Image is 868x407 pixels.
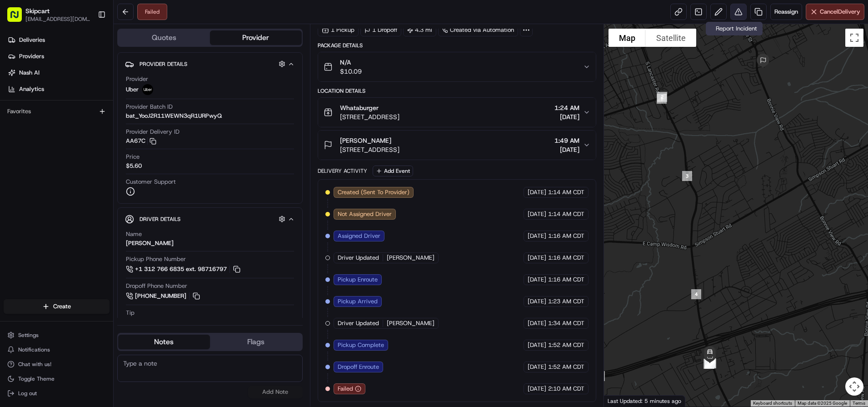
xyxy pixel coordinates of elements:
button: Whataburger[STREET_ADDRESS]1:24 AM[DATE] [318,98,596,127]
button: Start new chat [155,90,165,100]
span: [PERSON_NAME] [340,136,391,145]
div: 💻 [77,133,84,140]
button: Create [4,299,110,314]
a: 💻API Documentation [73,128,150,145]
span: Pickup Complete [338,341,384,349]
span: Price [126,153,140,161]
button: Skipcart [25,6,50,15]
span: API Documentation [86,132,146,141]
a: Providers [4,49,113,64]
button: Toggle fullscreen view [845,29,863,47]
span: 1:49 AM [554,136,579,145]
button: Notes [118,335,210,349]
button: Skipcart[EMAIL_ADDRESS][DOMAIN_NAME] [4,4,94,25]
span: +1 312 766 6835 ext. 98716797 [135,265,227,273]
span: $5.60 [126,162,142,170]
span: Analytics [19,85,44,93]
span: Providers [19,52,44,60]
div: 3 [678,167,696,185]
div: 9 [703,355,720,372]
span: 1:52 AM CDT [548,363,584,371]
span: Toggle Theme [18,375,55,382]
div: 23 [701,353,718,371]
div: 16 [591,367,609,385]
input: Clear [24,59,150,68]
span: [DATE] [528,254,546,262]
div: Delivery Activity [318,167,367,175]
a: +1 312 766 6835 ext. 98716797 [126,264,242,274]
span: [DATE] [528,188,546,196]
span: Name [126,230,142,238]
button: Quotes [118,30,210,45]
span: [STREET_ADDRESS] [340,145,399,154]
span: [PHONE_NUMBER] [135,292,186,300]
button: Provider [210,30,302,45]
a: 📗Knowledge Base [5,128,73,145]
span: Settings [18,332,39,339]
span: [DATE] [528,232,546,240]
span: Created (Sent To Provider) [338,188,409,196]
button: Notifications [4,343,110,356]
div: Location Details [318,87,596,95]
span: 1:16 AM CDT [548,232,584,240]
span: 1:24 AM [554,103,579,112]
span: Pickup Phone Number [126,255,186,263]
button: Keyboard shortcuts [753,400,792,407]
a: Terms (opens in new tab) [853,401,865,406]
span: 1:34 AM CDT [548,319,584,327]
button: Flags [210,335,302,349]
span: Dropoff Enroute [338,363,379,371]
a: Created via Automation [438,24,518,36]
button: AA67C [126,137,156,145]
img: Google [606,395,636,407]
span: $10.09 [340,67,362,76]
span: Reassign [774,8,798,16]
div: 18 [700,355,717,372]
span: N/A [340,58,362,67]
img: Nash [9,9,27,27]
span: Driver Updated [338,254,379,262]
span: Provider Batch ID [126,103,173,111]
button: Show street map [609,29,646,47]
a: Analytics [4,82,113,96]
span: Provider Details [140,60,187,68]
span: 1:14 AM CDT [548,210,584,218]
span: Whataburger [340,103,379,112]
span: bat_YooJ2R11WEWN3qR1URPwyQ [126,112,222,120]
div: [PERSON_NAME] [126,239,174,247]
span: Chat with us! [18,361,51,368]
button: Chat with us! [4,358,110,371]
div: Edit [706,22,727,35]
a: Open this area in Google Maps (opens a new window) [606,395,636,407]
span: [PERSON_NAME] [387,254,434,262]
span: [DATE] [528,341,546,349]
div: We're available if you need us! [31,96,115,103]
span: 1:16 AM CDT [548,254,584,262]
span: Dropoff Phone Number [126,282,187,290]
div: 22 [702,355,719,372]
span: 1:14 AM CDT [548,188,584,196]
span: [DATE] [528,297,546,306]
span: [DATE] [528,210,546,218]
span: 1:52 AM CDT [548,341,584,349]
span: Uber [126,85,139,94]
div: Package Details [318,42,596,49]
div: Last Updated: 5 minutes ago [604,395,685,407]
span: Pickup Enroute [338,276,378,284]
span: Nash AI [19,69,40,77]
button: [PHONE_NUMBER] [126,291,201,301]
span: Not Assigned Driver [338,210,392,218]
span: Driver Updated [338,319,379,327]
button: Reassign [770,4,802,20]
button: Add Event [373,166,413,176]
span: Pylon [90,154,110,161]
div: 8 [701,355,718,372]
div: 1 [653,90,670,107]
div: 📗 [9,133,16,140]
div: 1 Dropoff [360,24,401,36]
button: Show satellite imagery [646,29,696,47]
button: Settings [4,329,110,342]
div: Favorites [4,104,110,119]
button: Map camera controls [845,377,863,396]
span: Pickup Arrived [338,297,378,306]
